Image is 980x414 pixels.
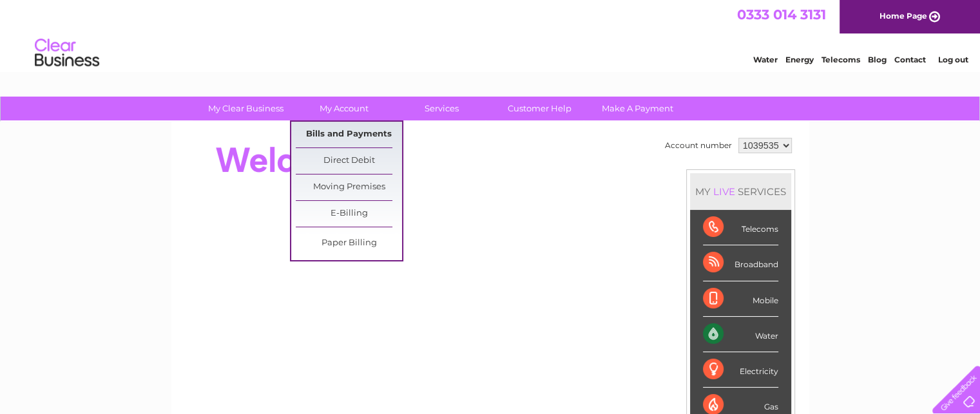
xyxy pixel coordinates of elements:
a: Direct Debit [296,148,402,174]
a: 0333 014 3131 [737,6,826,23]
div: Water [703,317,778,352]
div: Mobile [703,281,778,317]
div: MY SERVICES [690,173,791,210]
div: LIVE [711,185,738,198]
td: Account number [662,135,735,156]
a: Water [753,55,778,64]
a: Bills and Payments [296,122,402,147]
a: Contact [894,55,926,64]
a: My Account [291,97,397,120]
a: Make A Payment [584,97,691,120]
a: Services [389,97,495,120]
a: My Clear Business [193,97,299,120]
img: logo.png [34,33,100,73]
a: Blog [868,55,887,64]
a: Log out [937,55,968,64]
a: Paper Billing [296,231,402,256]
a: Telecoms [821,55,860,64]
div: Electricity [703,352,778,388]
div: Broadband [703,245,778,281]
a: Energy [785,55,814,64]
a: Moving Premises [296,174,402,200]
div: Telecoms [703,210,778,245]
a: Customer Help [486,97,593,120]
div: Clear Business is a trading name of Verastar Limited (registered in [GEOGRAPHIC_DATA] No. 3667643... [186,7,795,62]
a: E-Billing [296,201,402,227]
